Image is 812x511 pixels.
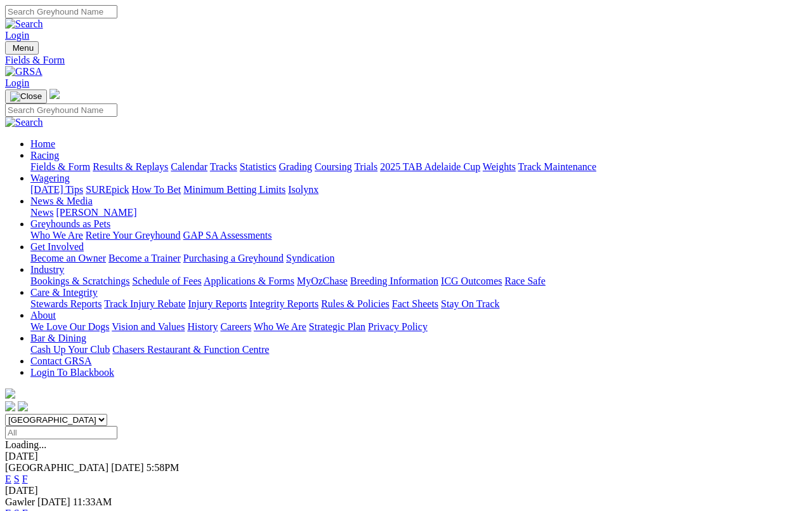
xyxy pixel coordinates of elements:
[30,138,55,149] a: Home
[5,5,117,18] input: Search
[188,298,247,309] a: Injury Reports
[30,310,56,321] a: About
[30,207,53,218] a: News
[30,218,110,229] a: Greyhounds as Pets
[5,439,46,450] span: Loading...
[30,196,93,206] a: News & Media
[132,184,181,195] a: How To Bet
[18,401,28,411] img: twitter.svg
[30,333,86,343] a: Bar & Dining
[183,230,272,241] a: GAP SA Assessments
[132,275,201,286] a: Schedule of Fees
[30,321,109,332] a: We Love Our Dogs
[5,103,117,117] input: Search
[288,184,318,195] a: Isolynx
[309,321,365,332] a: Strategic Plan
[30,287,98,298] a: Care & Integrity
[5,30,29,41] a: Login
[73,496,112,507] span: 11:33AM
[30,298,101,309] a: Stewards Reports
[56,207,136,218] a: [PERSON_NAME]
[30,173,70,183] a: Wagering
[5,485,807,496] div: [DATE]
[30,184,807,196] div: Wagering
[5,474,11,484] a: E
[315,161,352,172] a: Coursing
[354,161,377,172] a: Trials
[5,55,807,66] a: Fields & Form
[30,253,807,264] div: Get Involved
[30,344,807,355] div: Bar & Dining
[93,161,168,172] a: Results & Replays
[108,253,181,263] a: Become a Trainer
[5,66,43,77] img: GRSA
[30,150,59,161] a: Racing
[30,367,114,378] a: Login To Blackbook
[380,161,480,172] a: 2025 TAB Adelaide Cup
[37,496,70,507] span: [DATE]
[183,184,285,195] a: Minimum Betting Limits
[22,474,28,484] a: F
[204,275,294,286] a: Applications & Forms
[5,41,39,55] button: Toggle navigation
[441,275,502,286] a: ICG Outcomes
[104,298,185,309] a: Track Injury Rebate
[14,474,20,484] a: S
[10,91,42,102] img: Close
[49,89,60,99] img: logo-grsa-white.png
[112,344,269,355] a: Chasers Restaurant & Function Centre
[5,462,108,473] span: [GEOGRAPHIC_DATA]
[5,401,15,411] img: facebook.svg
[441,298,499,309] a: Stay On Track
[86,184,129,195] a: SUREpick
[30,253,106,263] a: Become an Owner
[210,161,237,172] a: Tracks
[30,207,807,218] div: News & Media
[13,43,34,53] span: Menu
[321,298,390,309] a: Rules & Policies
[111,462,144,473] span: [DATE]
[187,321,218,332] a: History
[86,230,181,241] a: Retire Your Greyhound
[286,253,334,263] a: Syndication
[350,275,438,286] a: Breeding Information
[483,161,516,172] a: Weights
[30,161,807,173] div: Racing
[30,230,807,241] div: Greyhounds as Pets
[220,321,251,332] a: Careers
[392,298,438,309] a: Fact Sheets
[30,184,83,195] a: [DATE] Tips
[30,344,110,355] a: Cash Up Your Club
[30,298,807,310] div: Care & Integrity
[30,321,807,333] div: About
[30,355,91,366] a: Contact GRSA
[254,321,306,332] a: Who We Are
[297,275,348,286] a: MyOzChase
[368,321,428,332] a: Privacy Policy
[5,77,29,88] a: Login
[30,161,90,172] a: Fields & Form
[5,426,117,439] input: Select date
[30,264,64,275] a: Industry
[171,161,207,172] a: Calendar
[112,321,185,332] a: Vision and Values
[5,496,35,507] span: Gawler
[504,275,545,286] a: Race Safe
[5,388,15,399] img: logo-grsa-white.png
[5,117,43,128] img: Search
[147,462,180,473] span: 5:58PM
[5,18,43,30] img: Search
[5,451,807,462] div: [DATE]
[30,275,129,286] a: Bookings & Scratchings
[249,298,318,309] a: Integrity Reports
[518,161,596,172] a: Track Maintenance
[30,241,84,252] a: Get Involved
[279,161,312,172] a: Grading
[5,90,47,103] button: Toggle navigation
[30,275,807,287] div: Industry
[183,253,284,263] a: Purchasing a Greyhound
[240,161,277,172] a: Statistics
[30,230,83,241] a: Who We Are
